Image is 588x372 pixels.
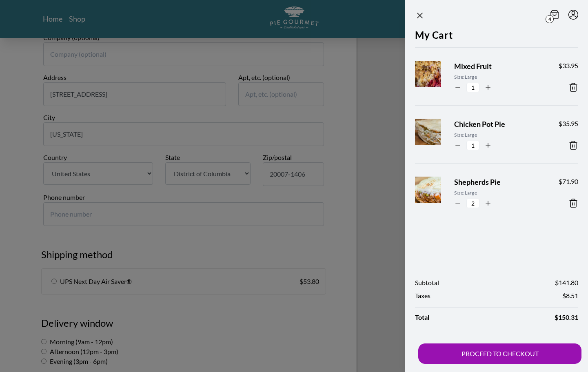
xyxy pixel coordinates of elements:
button: Close panel [415,11,425,20]
img: Product Image [411,111,461,161]
span: Mixed Fruit [454,61,546,72]
span: $ 33.95 [559,61,578,71]
span: Total [415,312,429,322]
button: Menu [568,10,578,20]
span: Chicken Pot Pie [454,119,546,130]
img: Product Image [411,53,461,103]
span: Size: Large [454,73,546,81]
span: $ 71.90 [559,177,578,186]
button: PROCEED TO CHECKOUT [418,343,581,364]
span: Size: Large [454,131,546,139]
span: $ 35.95 [559,119,578,128]
span: Taxes [415,291,430,301]
span: $ 141.80 [555,278,578,288]
span: 4 [546,15,554,23]
span: Size: Large [454,189,546,197]
span: $ 8.51 [562,291,578,301]
span: Subtotal [415,278,439,288]
img: Product Image [411,169,461,219]
span: $ 150.31 [555,312,578,322]
span: Shepherds Pie [454,177,546,188]
h2: My Cart [415,28,578,47]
